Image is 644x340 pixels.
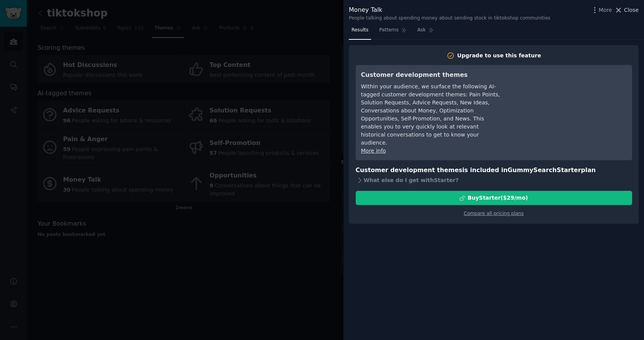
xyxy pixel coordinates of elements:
div: Money Talk [349,5,550,15]
div: People talking about spending money about sending stock in tiktokshop communities [349,15,550,22]
h3: Customer development themes is included in plan [356,166,632,175]
button: Close [614,6,639,14]
div: Within your audience, we surface the following AI-tagged customer development themes: Pain Points... [361,83,501,147]
a: More info [361,148,386,154]
a: Ask [415,24,437,40]
div: Buy Starter ($ 29 /mo ) [468,194,528,202]
span: Results [352,27,368,34]
button: More [591,6,612,14]
h3: Customer development themes [361,70,501,80]
span: Patterns [379,27,398,34]
a: Compare all pricing plans [464,211,524,216]
button: BuyStarter($29/mo) [356,191,632,205]
span: Close [624,6,639,14]
span: More [599,6,612,14]
div: Upgrade to use this feature [457,52,541,60]
a: Patterns [376,24,409,40]
div: What else do I get with Starter ? [356,175,632,185]
span: Ask [417,27,426,34]
a: Results [349,24,371,40]
span: GummySearch Starter [508,166,581,174]
iframe: YouTube video player [512,70,627,128]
